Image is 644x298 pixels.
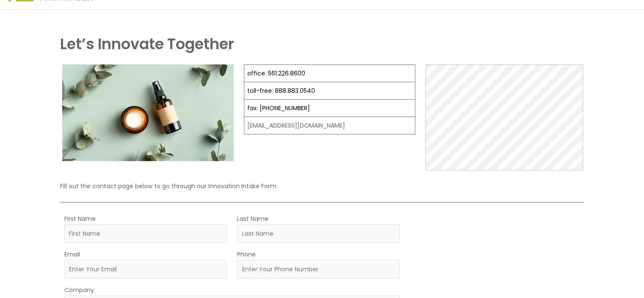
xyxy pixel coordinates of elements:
[64,224,227,243] input: First Name
[244,117,415,134] td: [EMAIL_ADDRESS][DOMAIN_NAME]
[60,33,234,54] strong: Let’s Innovate Together
[64,284,94,295] label: Company
[247,104,310,112] a: fax: [PHONE_NUMBER]
[64,213,96,224] label: First Name
[237,213,268,224] label: Last Name
[247,69,305,78] a: office: 561.226.8600
[60,181,584,192] p: Fill out the contact page below to go through our Innovation Intake Form.
[237,224,400,243] input: Last Name
[64,260,227,279] input: Enter Your Email
[237,249,256,260] label: Phone
[247,86,315,95] a: toll-free: 888.883.0540
[62,64,234,161] img: Contact page image for private label skincare manufacturer Cosmetic solutions shows a skin care b...
[64,249,80,260] label: Email
[237,260,400,279] input: Enter Your Phone Number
